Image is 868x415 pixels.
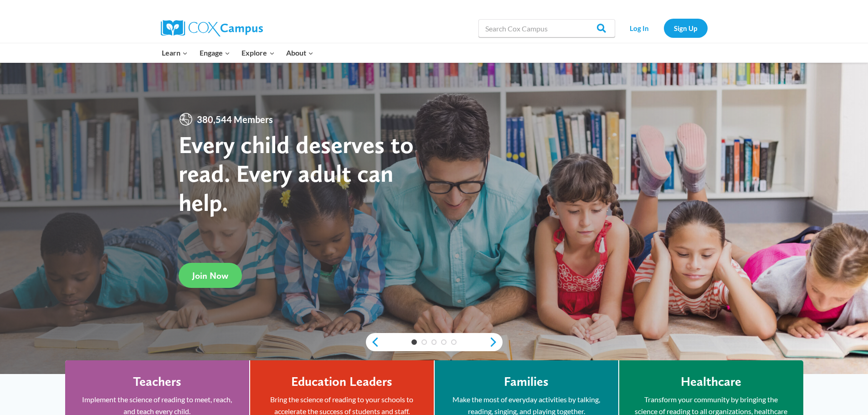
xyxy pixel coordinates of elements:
[478,19,615,37] input: Search Cox Campus
[156,43,319,62] nav: Primary Navigation
[200,47,230,59] span: Engage
[620,19,659,37] a: Log In
[664,19,708,37] a: Sign Up
[366,333,503,351] div: content slider buttons
[681,374,741,389] h4: Healthcare
[421,339,427,345] a: 2
[192,270,228,281] span: Join Now
[620,19,708,37] nav: Secondary Navigation
[441,339,447,345] a: 4
[431,339,437,345] a: 3
[133,374,181,389] h4: Teachers
[489,337,503,348] a: next
[162,47,188,59] span: Learn
[179,130,414,217] strong: Every child deserves to read. Every adult can help.
[179,263,242,288] a: Join Now
[286,47,313,59] span: About
[241,47,274,59] span: Explore
[193,112,277,127] span: 380,544 Members
[291,374,392,389] h4: Education Leaders
[366,337,380,348] a: previous
[504,374,549,389] h4: Families
[161,20,263,36] img: Cox Campus
[451,339,457,345] a: 5
[411,339,417,345] a: 1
